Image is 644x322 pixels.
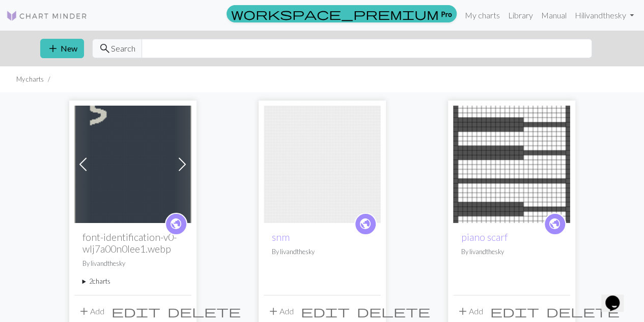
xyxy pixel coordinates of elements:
[354,213,377,235] a: public
[453,302,487,321] button: Add
[74,302,108,321] button: Add
[6,10,88,22] img: Logo
[82,231,183,255] h2: font-identification-v0-wlj7a00n0lee1.webp
[548,214,561,234] i: public
[164,302,244,321] button: Delete
[267,304,279,318] span: add
[16,75,44,84] li: My charts
[490,304,539,318] span: edit
[453,106,570,223] img: piano scarf
[353,302,434,321] button: Delete
[487,302,543,321] button: Edit
[544,213,566,235] a: public
[457,304,469,318] span: add
[111,305,160,317] i: Edit
[40,39,84,58] button: New
[170,216,182,232] span: public
[546,304,620,318] span: delete
[571,5,638,26] a: Hilivandthesky
[301,304,350,318] span: edit
[461,5,504,26] a: My charts
[82,277,183,286] summary: 2charts
[359,216,372,232] span: public
[504,5,537,26] a: Library
[111,42,135,55] span: Search
[301,305,350,317] i: Edit
[74,106,191,223] img: font-identification-v0-wlj7a00n0lee1.webp
[264,158,381,168] a: snm
[453,158,570,168] a: piano scarf
[170,214,182,234] i: public
[78,304,90,318] span: add
[537,5,571,26] a: Manual
[165,213,187,235] a: public
[543,302,623,321] button: Delete
[264,106,381,223] img: snm
[82,259,183,268] p: By livandthesky
[99,41,111,56] span: search
[359,214,372,234] i: public
[461,247,562,257] p: By livandthesky
[601,281,634,312] iframe: chat widget
[111,304,160,318] span: edit
[272,231,290,243] a: snm
[108,302,164,321] button: Edit
[461,231,508,243] a: piano scarf
[264,302,297,321] button: Add
[490,305,539,317] i: Edit
[74,158,191,168] a: font-identification-v0-wlj7a00n0lee1.webp
[47,41,59,56] span: add
[231,7,439,21] span: workspace_premium
[167,304,241,318] span: delete
[272,247,373,257] p: By livandthesky
[227,5,457,22] a: Pro
[357,304,430,318] span: delete
[297,302,353,321] button: Edit
[548,216,561,232] span: public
